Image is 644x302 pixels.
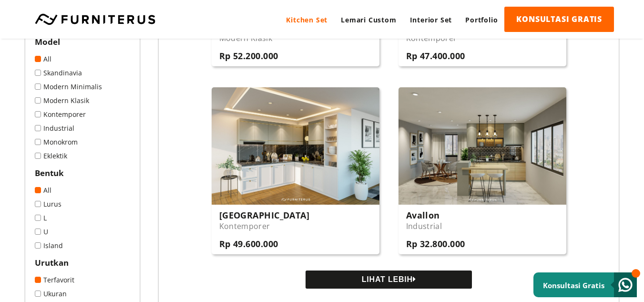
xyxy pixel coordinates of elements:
[459,7,504,33] a: Portfolio
[219,238,309,250] h3: Rp 49.600.000
[35,82,130,91] a: Modern Minimalis
[35,151,130,160] a: Eklektik
[406,209,465,221] h3: Avallon
[406,50,465,62] h3: Rp 47.400.000
[399,87,566,254] a: Avallon Industrial Rp 32.800.000
[35,68,130,77] a: Skandinavia
[35,110,130,119] a: Kontemporer
[35,241,130,250] a: Island
[406,238,465,250] h3: Rp 32.800.000
[306,271,472,289] button: LIHAT LEBIH
[35,227,130,236] a: U
[219,209,309,221] h3: [GEOGRAPHIC_DATA]
[504,7,614,32] a: KONSULTASI GRATIS
[406,221,465,231] p: Industrial
[35,199,130,208] a: Lurus
[35,275,130,284] a: Terfavorit
[35,289,130,298] a: Ukuran
[35,36,130,47] h2: Model
[35,137,130,146] a: Monokrom
[35,167,130,178] h2: Bentuk
[35,257,130,268] h2: Urutkan
[35,213,130,222] a: L
[543,281,604,290] small: Konsultasi Gratis
[219,221,309,231] p: Kontemporer
[212,87,379,254] a: [GEOGRAPHIC_DATA] Kontemporer Rp 49.600.000
[399,87,566,205] img: 58-Utama-min.jpg
[279,7,334,33] a: Kitchen Set
[212,87,379,205] img: 39-Utama-min.jpg
[219,50,278,62] h3: Rp 52.200.000
[35,124,130,133] a: Industrial
[35,96,130,105] a: Modern Klasik
[35,186,130,195] a: All
[334,7,403,33] a: Lemari Custom
[403,7,459,33] a: Interior Set
[533,272,637,297] a: Konsultasi Gratis
[35,54,130,63] a: All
